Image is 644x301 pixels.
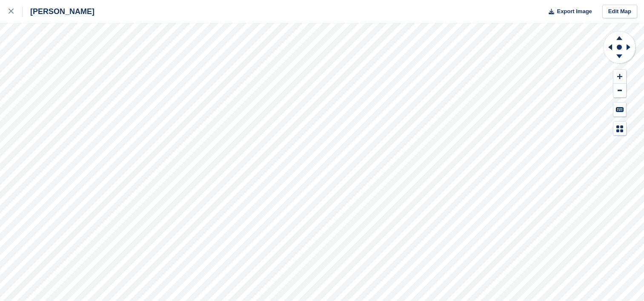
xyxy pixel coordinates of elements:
button: Zoom In [613,70,626,84]
span: Export Image [557,7,592,16]
div: [PERSON_NAME] [23,6,94,17]
button: Map Legend [613,122,626,136]
button: Export Image [544,5,592,19]
button: Keyboard Shortcuts [613,102,626,116]
a: Edit Map [602,5,637,19]
button: Zoom Out [613,84,626,98]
